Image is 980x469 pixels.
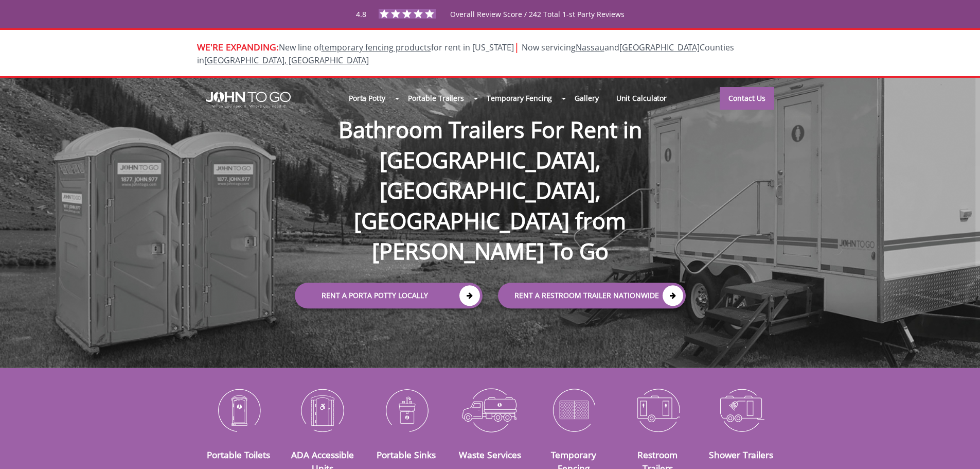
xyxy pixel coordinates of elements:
[514,40,520,54] span: |
[450,9,625,40] span: Overall Review Score / 242 Total 1-st Party Reviews
[295,283,483,308] a: Rent a Porta Potty Locally
[619,42,700,53] a: [GEOGRAPHIC_DATA]
[377,448,436,461] a: Portable Sinks
[372,383,440,437] img: Portable-Sinks-icon_N.png
[623,383,692,437] img: Restroom-Trailers-icon_N.png
[478,87,561,109] a: Temporary Fencing
[207,448,270,461] a: Portable Toilets
[709,448,773,461] a: Shower Trailers
[356,9,366,19] span: 4.8
[197,42,734,66] span: Now servicing and Counties in
[566,87,607,109] a: Gallery
[197,42,734,66] span: New line of for rent in [US_STATE]
[576,42,604,53] a: Nassau
[204,55,369,66] a: [GEOGRAPHIC_DATA], [GEOGRAPHIC_DATA]
[540,383,608,437] img: Temporary-Fencing-cion_N.png
[284,81,696,267] h1: Bathroom Trailers For Rent in [GEOGRAPHIC_DATA], [GEOGRAPHIC_DATA], [GEOGRAPHIC_DATA] from [PERSO...
[205,383,273,437] img: Portable-Toilets-icon_N.png
[498,283,686,308] a: rent a RESTROOM TRAILER Nationwide
[459,448,521,461] a: Waste Services
[707,383,776,437] img: Shower-Trailers-icon_N.png
[206,92,291,108] img: JOHN to go
[340,87,394,109] a: Porta Potty
[322,42,431,53] a: temporary fencing products
[720,87,774,110] a: Contact Us
[608,87,676,109] a: Unit Calculator
[456,383,524,437] img: Waste-Services-icon_N.png
[939,428,980,469] button: Live Chat
[399,87,473,109] a: Portable Trailers
[197,41,279,53] span: WE'RE EXPANDING:
[288,383,357,437] img: ADA-Accessible-Units-icon_N.png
